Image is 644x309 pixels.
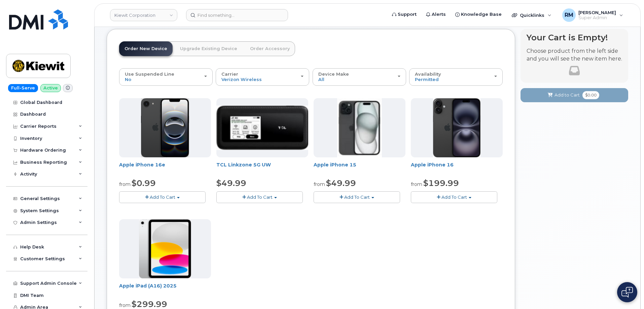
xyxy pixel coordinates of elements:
span: Availability [415,71,441,77]
small: from [314,181,325,187]
span: RM [565,11,573,19]
button: Add To Cart [216,191,303,203]
span: $0.00 [582,91,599,99]
span: $0.99 [132,178,156,188]
span: [PERSON_NAME] [578,10,616,15]
button: Use Suspended Line No [119,68,213,86]
img: iphone16e.png [141,98,189,157]
img: ipad_11.png [139,219,191,278]
a: Apple iPhone 15 [314,162,356,168]
span: $49.99 [326,178,356,188]
a: Order Accessory [245,41,295,56]
span: Super Admin [578,15,616,21]
img: linkzone5g.png [216,106,308,150]
span: Add To Cart [247,194,273,200]
h4: Your Cart is Empty! [527,33,622,42]
span: Add To Cart [150,194,175,200]
div: TCL Linkzone 5G UW [216,161,308,175]
img: iphone_16_plus.png [433,98,480,157]
span: Add to Cart [554,92,580,98]
img: iphone15.jpg [337,98,382,157]
span: Device Make [318,71,349,77]
a: Support [387,8,421,21]
a: Upgrade Existing Device [175,41,243,56]
span: Support [398,11,417,18]
span: $199.99 [423,178,459,188]
p: Choose product from the left side and you will see the new item here. [527,47,622,63]
a: Kiewit Corporation [110,9,177,21]
a: Order New Device [119,41,173,56]
a: TCL Linkzone 5G UW [216,162,271,168]
span: Permitted [415,77,439,82]
button: Add To Cart [411,191,497,203]
button: Device Make All [313,68,406,86]
div: Apple iPhone 15 [314,161,405,175]
img: Open chat [621,287,633,298]
button: Add To Cart [119,191,206,203]
span: Verizon Wireless [221,77,262,82]
span: No [125,77,131,82]
span: Alerts [432,11,446,18]
span: Quicklinks [520,12,544,18]
span: All [318,77,324,82]
div: Apple iPhone 16 [411,161,503,175]
button: Add to Cart $0.00 [521,88,628,102]
span: $299.99 [132,299,167,309]
a: Apple iPhone 16 [411,162,454,168]
input: Find something... [186,9,288,21]
a: Apple iPhone 16e [119,162,165,168]
button: Availability Permitted [409,68,503,86]
small: from [119,181,131,187]
div: Rachel Miller [558,8,628,22]
span: Add To Cart [441,194,467,200]
span: Knowledge Base [461,11,502,18]
a: Alerts [421,8,451,21]
a: Apple iPad (A16) 2025 [119,283,177,289]
span: Use Suspended Line [125,71,174,77]
span: $49.99 [216,178,246,188]
div: Apple iPhone 16e [119,161,211,175]
div: Quicklinks [507,8,556,22]
span: Add To Cart [344,194,370,200]
small: from [411,181,422,187]
a: Knowledge Base [451,8,506,21]
button: Add To Cart [314,191,400,203]
small: from [119,302,131,308]
button: Carrier Verizon Wireless [216,68,309,86]
div: Apple iPad (A16) 2025 [119,282,211,296]
span: Carrier [221,71,238,77]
